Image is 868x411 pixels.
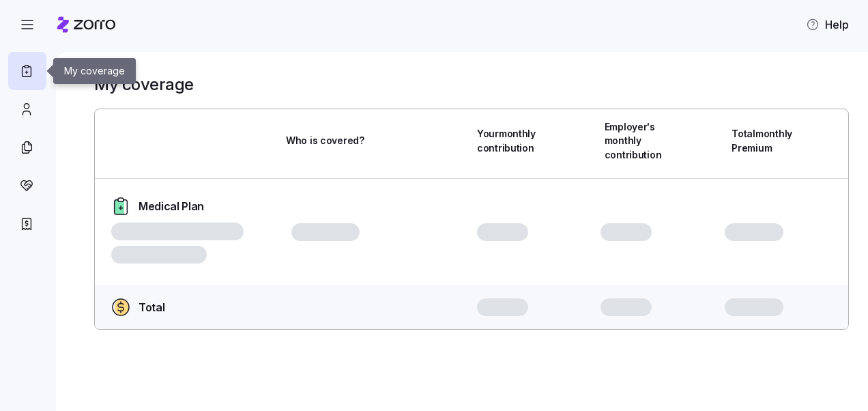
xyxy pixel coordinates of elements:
[94,74,194,95] h1: My coverage
[286,134,364,147] span: Who is covered?
[806,16,849,33] span: Help
[139,299,164,316] span: Total
[139,198,204,215] span: Medical Plan
[605,120,662,162] span: Employer's monthly contribution
[477,127,536,155] span: Your monthly contribution
[795,11,860,38] button: Help
[732,127,792,155] span: Total monthly Premium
